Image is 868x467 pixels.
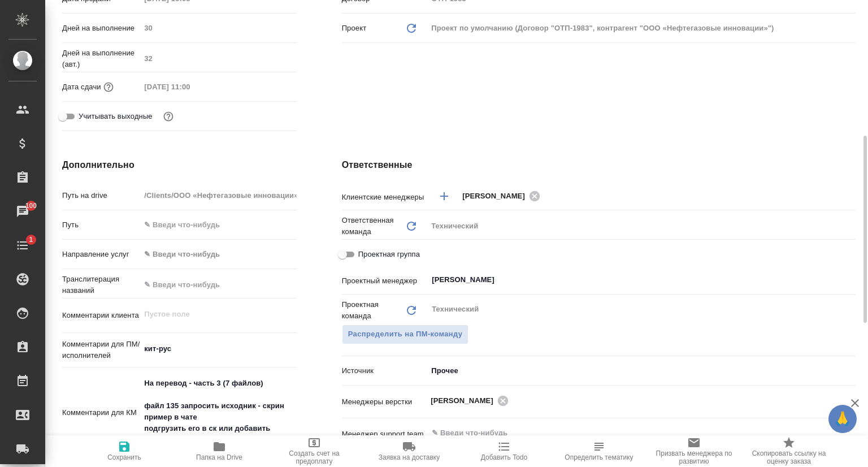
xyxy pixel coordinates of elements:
[62,339,140,361] p: Комментарии для ПМ/исполнителей
[462,191,532,202] span: [PERSON_NAME]
[22,234,40,245] span: 1
[481,453,527,461] span: Добавить Todo
[342,429,428,440] p: Менеджер support team
[140,20,296,36] input: Пустое поле
[348,328,463,341] span: Распределить на ПМ-команду
[342,275,428,287] p: Проектный менеджер
[161,109,176,124] button: Выбери, если сб и вс нужно считать рабочими днями для выполнения заказа.
[19,200,44,211] span: 100
[427,361,856,380] div: Прочее
[741,435,836,467] button: Скопировать ссылку на оценку заказа
[342,158,856,172] h4: Ответственные
[653,449,735,465] span: Призвать менеджера по развитию
[342,215,405,237] p: Ответственная команда
[62,81,101,93] p: Дата сдачи
[427,217,856,236] div: Технический
[358,249,420,260] span: Проектная группа
[3,231,42,260] a: 1
[552,435,646,467] button: Определить тематику
[140,339,296,358] textarea: кит-рус
[462,189,544,203] div: [PERSON_NAME]
[196,453,242,461] span: Папка на Drive
[62,407,140,418] p: Комментарии для КМ
[849,195,852,197] button: Open
[140,245,296,264] div: ✎ Введи что-нибудь
[3,197,42,226] a: 100
[107,453,141,461] span: Сохранить
[140,374,296,449] textarea: На перевод - часть 3 (7 файлов) файл 135 запросить исходник - скрин пример в чате подгрузить его ...
[144,249,283,260] div: ✎ Введи что-нибудь
[379,453,440,461] span: Заявка на доставку
[342,396,428,408] p: Менеджеры верстки
[140,276,296,293] input: ✎ Введи что-нибудь
[427,19,856,38] div: Проект по умолчанию (Договор "ОТП-1983", контрагент "ООО «Нефтегазовые инновации»")
[342,325,469,344] button: Распределить на ПМ-команду
[342,325,469,344] span: В заказе уже есть ответственный ПМ или ПМ группа
[342,192,428,203] p: Клиентские менеджеры
[62,190,140,201] p: Путь на drive
[431,426,814,440] input: ✎ Введи что-нибудь
[274,449,355,465] span: Создать счет на предоплату
[62,47,140,70] p: Дней на выполнение (авт.)
[62,219,140,231] p: Путь
[828,405,857,433] button: 🙏
[748,449,830,465] span: Скопировать ссылку на оценку заказа
[849,432,852,434] button: Open
[342,299,405,322] p: Проектная команда
[101,80,116,94] button: Если добавить услуги и заполнить их объемом, то дата рассчитается автоматически
[62,249,140,260] p: Направление услуг
[62,310,140,321] p: Комментарии клиента
[140,79,239,95] input: Пустое поле
[362,435,457,467] button: Заявка на доставку
[62,23,140,34] p: Дней на выполнение
[140,217,296,233] input: ✎ Введи что-нибудь
[172,435,267,467] button: Папка на Drive
[62,158,297,172] h4: Дополнительно
[431,394,512,408] div: [PERSON_NAME]
[62,274,140,296] p: Транслитерация названий
[77,435,172,467] button: Сохранить
[833,407,852,431] span: 🙏
[342,365,428,377] p: Источник
[79,111,153,122] span: Учитывать выходные
[267,435,362,467] button: Создать счет на предоплату
[646,435,741,467] button: Призвать менеджера по развитию
[565,453,633,461] span: Определить тематику
[431,183,458,210] button: Добавить менеджера
[140,187,296,204] input: Пустое поле
[342,23,367,34] p: Проект
[140,50,296,67] input: Пустое поле
[457,435,552,467] button: Добавить Todo
[431,395,500,407] span: [PERSON_NAME]
[849,279,852,281] button: Open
